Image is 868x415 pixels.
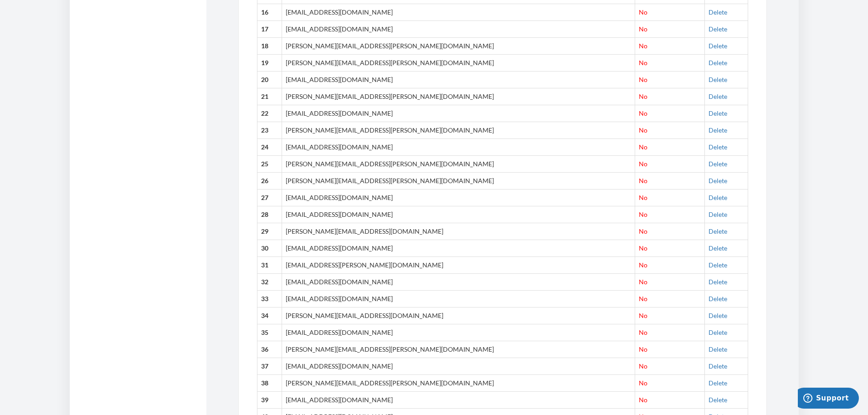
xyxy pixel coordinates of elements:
td: [EMAIL_ADDRESS][DOMAIN_NAME] [282,391,635,408]
a: Delete [709,109,727,117]
a: Delete [709,210,727,218]
span: No [639,396,647,404]
th: 17 [257,21,282,38]
span: No [639,278,647,286]
a: Delete [709,8,727,16]
span: No [639,345,647,353]
td: [PERSON_NAME][EMAIL_ADDRESS][DOMAIN_NAME] [282,307,635,324]
th: 28 [257,206,282,223]
th: 25 [257,155,282,172]
a: Delete [709,126,727,134]
span: No [639,227,647,235]
a: Delete [709,278,727,286]
td: [EMAIL_ADDRESS][PERSON_NAME][DOMAIN_NAME] [282,256,635,273]
iframe: Opens a widget where you can chat to one of our agents [798,388,859,410]
span: No [639,312,647,319]
td: [EMAIL_ADDRESS][DOMAIN_NAME] [282,324,635,341]
a: Delete [709,160,727,168]
th: 20 [257,72,282,88]
td: [PERSON_NAME][EMAIL_ADDRESS][PERSON_NAME][DOMAIN_NAME] [282,88,635,105]
span: No [639,76,647,83]
a: Delete [709,261,727,269]
th: 39 [257,391,282,408]
a: Delete [709,76,727,83]
td: [PERSON_NAME][EMAIL_ADDRESS][PERSON_NAME][DOMAIN_NAME] [282,38,635,55]
a: Delete [709,42,727,50]
td: [EMAIL_ADDRESS][DOMAIN_NAME] [282,4,635,21]
span: No [639,379,647,387]
span: No [639,210,647,218]
a: Delete [709,92,727,100]
span: No [639,244,647,252]
a: Delete [709,328,727,336]
td: [PERSON_NAME][EMAIL_ADDRESS][PERSON_NAME][DOMAIN_NAME] [282,341,635,358]
td: [EMAIL_ADDRESS][DOMAIN_NAME] [282,273,635,290]
th: 19 [257,55,282,72]
th: 31 [257,256,282,273]
th: 37 [257,358,282,374]
a: Delete [709,312,727,319]
td: [EMAIL_ADDRESS][DOMAIN_NAME] [282,72,635,88]
th: 38 [257,374,282,391]
th: 24 [257,139,282,156]
th: 16 [257,4,282,21]
td: [EMAIL_ADDRESS][DOMAIN_NAME] [282,206,635,223]
a: Delete [709,59,727,67]
a: Delete [709,244,727,252]
td: [PERSON_NAME][EMAIL_ADDRESS][PERSON_NAME][DOMAIN_NAME] [282,55,635,72]
a: Delete [709,362,727,370]
td: [EMAIL_ADDRESS][DOMAIN_NAME] [282,139,635,156]
span: No [639,25,647,33]
a: Delete [709,143,727,151]
th: 26 [257,172,282,189]
a: Delete [709,177,727,184]
td: [PERSON_NAME][EMAIL_ADDRESS][PERSON_NAME][DOMAIN_NAME] [282,172,635,189]
td: [PERSON_NAME][EMAIL_ADDRESS][PERSON_NAME][DOMAIN_NAME] [282,374,635,391]
span: No [639,109,647,117]
th: 30 [257,240,282,256]
td: [EMAIL_ADDRESS][DOMAIN_NAME] [282,290,635,307]
span: No [639,8,647,16]
th: 23 [257,122,282,139]
th: 36 [257,341,282,358]
span: No [639,295,647,302]
span: No [639,194,647,201]
th: 34 [257,307,282,324]
th: 27 [257,189,282,206]
th: 22 [257,105,282,122]
span: No [639,92,647,100]
span: No [639,261,647,269]
span: No [639,362,647,370]
th: 29 [257,223,282,240]
a: Delete [709,295,727,302]
span: No [639,59,647,67]
a: Delete [709,227,727,235]
a: Delete [709,396,727,404]
span: No [639,143,647,151]
td: [EMAIL_ADDRESS][DOMAIN_NAME] [282,240,635,256]
span: No [639,126,647,134]
th: 32 [257,273,282,290]
td: [EMAIL_ADDRESS][DOMAIN_NAME] [282,189,635,206]
a: Delete [709,194,727,201]
td: [PERSON_NAME][EMAIL_ADDRESS][DOMAIN_NAME] [282,223,635,240]
span: No [639,160,647,168]
td: [EMAIL_ADDRESS][DOMAIN_NAME] [282,358,635,374]
td: [PERSON_NAME][EMAIL_ADDRESS][PERSON_NAME][DOMAIN_NAME] [282,122,635,139]
td: [PERSON_NAME][EMAIL_ADDRESS][PERSON_NAME][DOMAIN_NAME] [282,155,635,172]
a: Delete [709,379,727,387]
th: 18 [257,38,282,55]
th: 21 [257,88,282,105]
th: 35 [257,324,282,341]
span: No [639,328,647,336]
th: 33 [257,290,282,307]
td: [EMAIL_ADDRESS][DOMAIN_NAME] [282,21,635,38]
span: No [639,42,647,50]
span: No [639,177,647,184]
a: Delete [709,25,727,33]
a: Delete [709,345,727,353]
td: [EMAIL_ADDRESS][DOMAIN_NAME] [282,105,635,122]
